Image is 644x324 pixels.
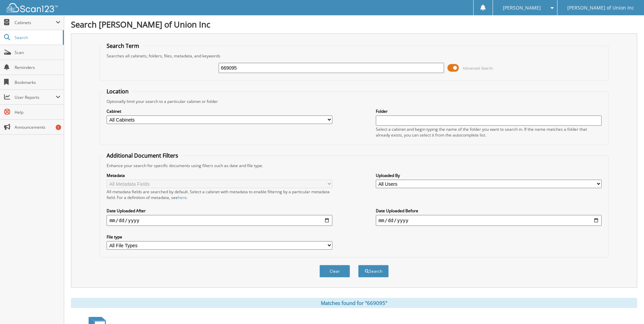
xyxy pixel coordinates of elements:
label: File type [107,234,332,240]
label: Metadata [107,173,332,178]
span: Bookmarks [15,79,60,85]
input: end [376,215,602,226]
span: Advanced Search [463,66,493,71]
a: here [178,195,187,200]
span: Scan [15,50,60,55]
input: start [107,215,332,226]
h1: Search [PERSON_NAME] of Union Inc [71,19,637,30]
div: Optionally limit your search to a particular cabinet or folder [103,98,605,104]
button: Search [358,265,389,277]
span: Cabinets [15,20,56,25]
span: User Reports [15,94,56,100]
span: Announcements [15,124,60,130]
label: Date Uploaded Before [376,208,602,214]
div: All metadata fields are searched by default. Select a cabinet with metadata to enable filtering b... [107,189,332,200]
span: [PERSON_NAME] [503,6,541,10]
span: [PERSON_NAME] of Union Inc [567,6,634,10]
legend: Search Term [103,42,143,50]
label: Date Uploaded After [107,208,332,214]
div: Enhance your search for specific documents using filters such as date and file type. [103,163,605,168]
span: Help [15,109,60,115]
span: Reminders [15,65,60,70]
div: Select a cabinet and begin typing the name of the folder you want to search in. If the name match... [376,126,602,138]
span: Search [15,35,59,40]
legend: Additional Document Filters [103,152,182,159]
label: Cabinet [107,108,332,114]
div: Matches found for "669095" [71,298,637,308]
img: scan123-logo-white.svg [7,3,58,12]
label: Uploaded By [376,173,602,178]
legend: Location [103,88,132,95]
div: 1 [56,125,61,130]
div: Searches all cabinets, folders, files, metadata, and keywords [103,53,605,59]
button: Clear [319,265,350,277]
label: Folder [376,108,602,114]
